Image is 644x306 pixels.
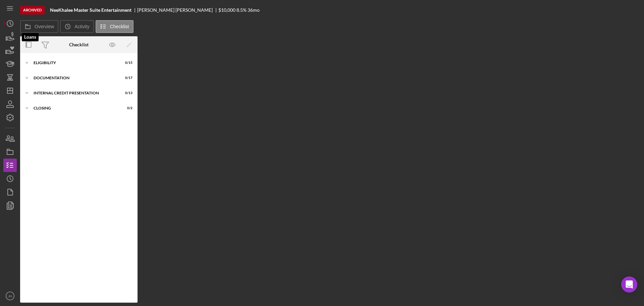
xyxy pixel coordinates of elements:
div: Documentation [34,76,116,80]
div: $10,000 [218,7,235,13]
text: JH [8,294,12,298]
button: Overview [20,20,58,33]
label: Activity [74,24,89,29]
div: Open Intercom Messenger [621,276,637,293]
div: 36 mo [248,7,260,13]
div: 0 / 2 [120,106,132,110]
button: JH [3,289,17,303]
button: Checklist [96,20,133,33]
label: Checklist [110,24,129,29]
div: Checklist [69,42,89,47]
div: Eligibility [34,61,116,65]
button: Activity [60,20,94,33]
div: CLOSING [34,106,116,110]
div: [PERSON_NAME] [PERSON_NAME] [137,7,218,13]
div: 8.5 % [236,7,247,13]
div: Archived [20,6,45,14]
div: Internal Credit Presentation [34,91,116,95]
div: 0 / 13 [120,91,132,95]
label: Overview [35,24,54,29]
div: 0 / 15 [120,61,132,65]
div: 0 / 17 [120,76,132,80]
b: NeeKhalee Master Suite Entertainment [50,7,131,13]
